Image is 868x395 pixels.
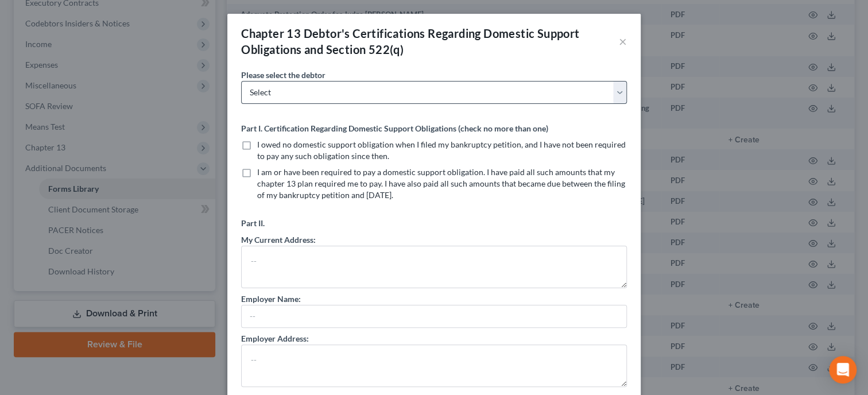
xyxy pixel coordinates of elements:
[241,69,325,81] label: Please select the debtor
[829,356,857,384] div: Open Intercom Messenger
[241,217,265,229] label: Part II.
[241,234,316,246] label: My Current Address:
[241,293,301,305] label: Employer Name:
[619,34,627,48] button: ×
[257,167,625,200] span: I am or have been required to pay a domestic support obligation. I have paid all such amounts tha...
[241,25,619,57] div: Chapter 13 Debtor's Certifications Regarding Domestic Support Obligations and Section 522(q)
[241,332,309,344] label: Employer Address:
[242,305,626,327] input: --
[241,122,548,134] label: Part I. Certification Regarding Domestic Support Obligations (check no more than one)
[257,140,626,161] span: I owed no domestic support obligation when I filed my bankruptcy petition, and I have not been re...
